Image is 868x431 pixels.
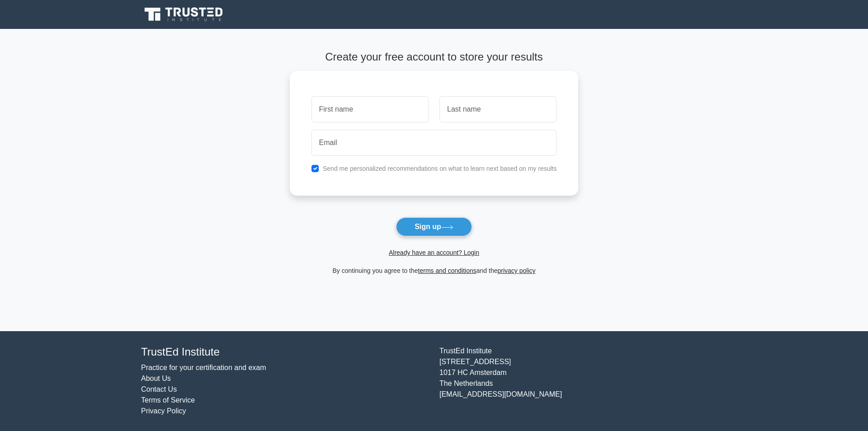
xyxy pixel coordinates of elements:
h4: TrustEd Institute [141,346,429,359]
a: Contact Us [141,385,177,393]
button: Sign up [396,217,472,236]
label: Send me personalized recommendations on what to learn next based on my results [323,165,557,172]
h4: Create your free account to store your results [290,51,579,64]
a: Privacy Policy [141,407,186,415]
input: First name [311,96,429,122]
a: privacy policy [498,267,536,274]
a: About Us [141,375,171,382]
a: Already have an account? Login [389,249,479,256]
div: TrustEd Institute [STREET_ADDRESS] 1017 HC Amsterdam The Netherlands [EMAIL_ADDRESS][DOMAIN_NAME] [434,346,732,417]
a: Practice for your certification and exam [141,364,266,371]
div: By continuing you agree to the and the [284,265,584,276]
input: Last name [439,96,557,122]
a: terms and conditions [418,267,476,274]
input: Email [311,130,557,156]
a: Terms of Service [141,396,195,404]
